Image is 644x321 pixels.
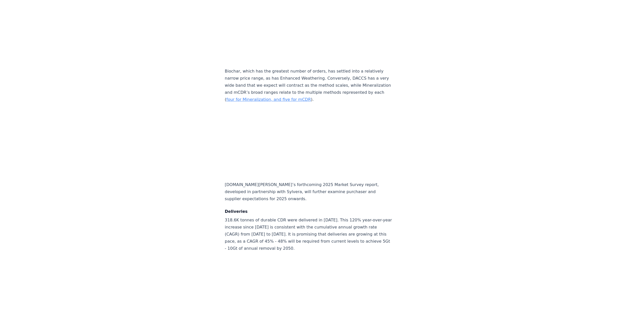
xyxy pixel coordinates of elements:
a: four for Mineralization, and five for mCDR [226,97,311,102]
p: Biochar, which has the greatest number of orders, has settled into a relatively narrow price rang... [225,68,393,103]
p: [DOMAIN_NAME][PERSON_NAME]’s forthcoming 2025 Market Survey report, developed in partnership with... [225,181,393,202]
iframe: Dot Plot [225,108,393,176]
h4: Deliveries [225,209,393,215]
p: 318.6K tonnes of durable CDR were delivered in [DATE]. This 120% year-over-year increase since [D... [225,217,393,252]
